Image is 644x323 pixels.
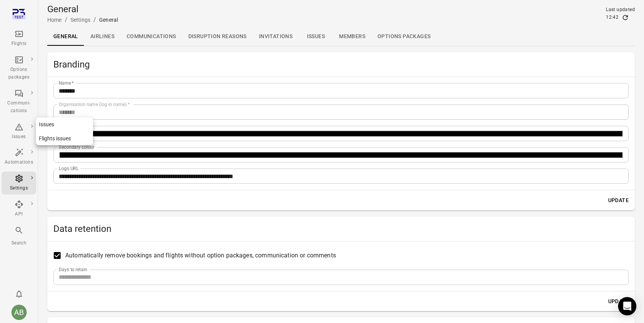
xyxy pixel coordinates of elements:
[47,27,635,46] div: Local navigation
[618,297,636,315] div: Open Intercom Messenger
[65,251,336,260] span: Automatically remove bookings and flights without option packages, communication or comments
[65,15,67,24] li: /
[182,27,253,46] a: Disruption reasons
[8,302,30,323] button: Aslaug Bjarnadottir
[36,132,93,146] a: Flights issues
[36,117,93,145] nav: Local navigation
[93,15,96,24] li: /
[5,185,33,192] div: Settings
[71,17,90,23] a: Settings
[5,40,33,48] div: Flights
[5,211,33,218] div: API
[333,27,371,46] a: Members
[59,80,74,86] label: Name
[84,27,120,46] a: Airlines
[59,101,130,108] label: Organisation name (log in name)
[47,27,84,46] a: General
[605,193,632,207] button: Update
[59,144,95,150] label: Secondary colour
[59,266,87,273] label: Days to retain
[606,6,635,14] div: Last updated
[299,27,333,46] a: Issues
[53,58,629,71] h2: Branding
[253,27,299,46] a: Invitations
[47,3,118,15] h1: General
[371,27,437,46] a: Options packages
[5,100,33,115] div: Communi-cations
[36,117,93,132] a: Issues
[47,17,62,23] a: Home
[5,159,33,166] div: Automations
[11,286,27,302] button: Notifications
[11,305,27,320] div: AB
[5,239,33,247] div: Search
[53,223,629,235] h2: Data retention
[59,165,79,172] label: Logo URL
[120,27,182,46] a: Communications
[5,133,33,141] div: Issues
[622,14,629,21] button: Refresh data
[606,14,618,21] div: 12:42
[99,16,118,24] div: General
[5,66,33,81] div: Options packages
[605,294,632,309] button: Update
[47,15,118,24] nav: Breadcrumbs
